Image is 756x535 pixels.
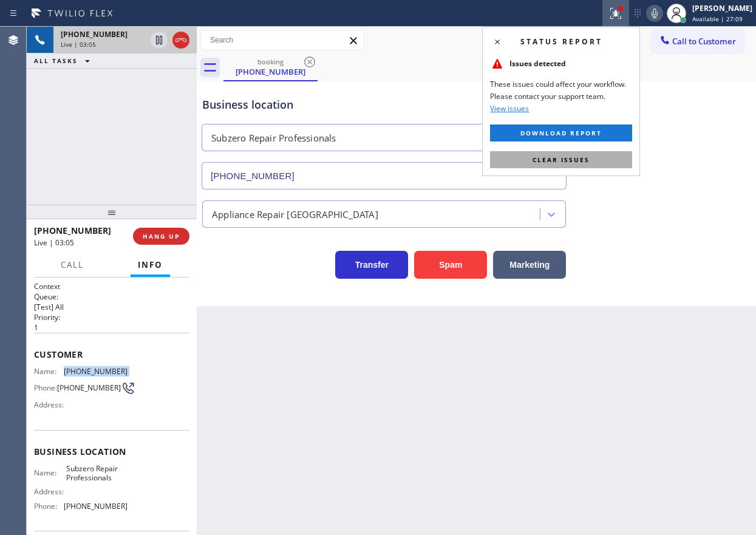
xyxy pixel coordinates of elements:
h2: Queue: [34,291,189,302]
input: Search [201,30,364,50]
span: Customer [34,349,189,360]
div: (917) 887-9801 [225,54,316,80]
div: [PERSON_NAME] [692,3,752,13]
span: ALL TASKS [34,56,78,65]
span: [PHONE_NUMBER] [64,367,128,376]
button: Marketing [493,251,566,279]
p: [Test] All [34,302,189,312]
button: Hang up [172,32,189,49]
span: [PHONE_NUMBER] [64,502,128,511]
span: Phone: [34,383,57,392]
span: Name: [34,367,64,376]
span: [PHONE_NUMBER] [57,383,121,392]
p: 1 [34,322,189,333]
span: [PHONE_NUMBER] [61,29,128,39]
div: Subzero Repair Professionals [211,131,336,145]
span: Info [138,259,163,270]
span: Subzero Repair Professionals [66,464,127,483]
button: Hold Customer [151,32,168,49]
div: Business location [202,97,566,113]
span: Phone: [34,502,64,511]
span: [PHONE_NUMBER] [34,225,111,236]
span: Live | 03:05 [61,40,96,49]
button: Info [131,253,170,277]
span: Available | 27:09 [692,15,743,23]
h1: Context [34,281,189,291]
span: Business location [34,446,189,457]
span: Address: [34,487,66,496]
span: Address: [34,400,66,409]
span: Call [61,259,84,270]
button: Call [53,253,91,277]
span: Name: [34,468,66,477]
button: ALL TASKS [27,53,102,68]
h2: Priority: [34,312,189,322]
input: Phone Number [202,162,567,189]
button: Spam [414,251,487,279]
span: HANG UP [143,232,180,240]
button: Transfer [335,251,408,279]
div: booking [225,57,316,66]
span: Live | 03:05 [34,237,74,248]
button: HANG UP [133,228,189,245]
div: Appliance Repair [GEOGRAPHIC_DATA] [212,207,378,221]
span: Call to Customer [672,36,736,47]
button: Mute [646,5,663,22]
button: Call to Customer [651,30,744,53]
div: [PHONE_NUMBER] [225,66,316,77]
